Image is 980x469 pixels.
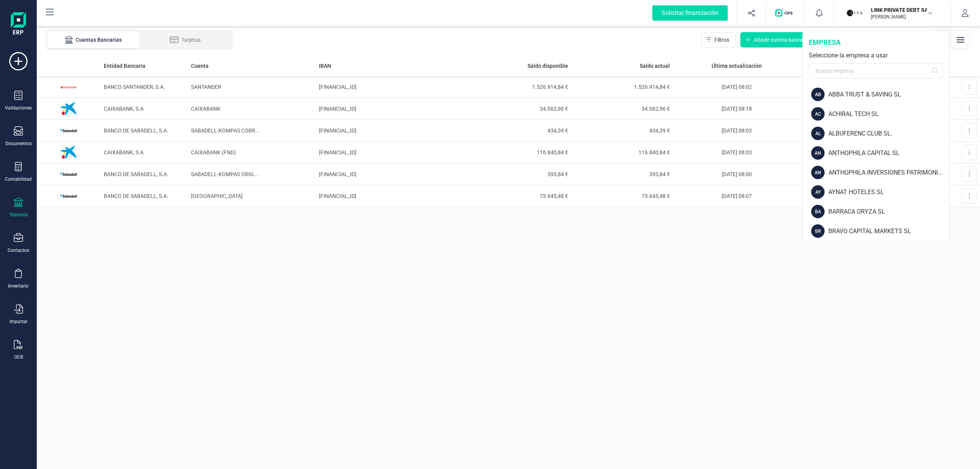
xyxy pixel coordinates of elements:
span: SABADELL-KOMPAS COBR ... [191,127,260,134]
div: BR [811,224,825,238]
button: Logo de OPS [771,1,800,25]
td: [FINANCIAL_ID] [316,185,469,207]
span: Entidad Bancaria [104,62,145,70]
span: CAIXABANK, S.A. [104,106,145,112]
span: SANTANDER [191,84,221,90]
div: AN [811,146,825,160]
img: Imagen de CAIXABANK, S.A. [57,97,80,120]
span: [DATE] 08:00 [722,171,752,177]
img: Imagen de CAIXABANK, S.A. [57,141,80,164]
span: BANCO DE SABADELL, S.A. [104,171,168,177]
span: BANCO DE SABADELL, S.A. [104,193,168,199]
span: 73.645,48 € [574,192,670,200]
div: Seleccione la empresa a usar [809,51,943,60]
span: [DATE] 08:03 [722,127,752,134]
div: Documentos [5,141,32,147]
div: AL [811,127,825,140]
span: Añadir cuenta bancaria [754,36,809,44]
div: AY [811,185,825,199]
span: 1.526.914,84 € [472,83,568,91]
div: BA [811,205,825,218]
span: Saldo disponible [528,62,568,70]
span: 393,84 € [472,170,568,178]
button: Filtros [701,32,736,47]
div: AB [811,88,825,101]
div: Inventario [8,283,29,289]
td: [FINANCIAL_ID] [316,76,469,98]
span: 434,39 € [472,127,568,134]
span: Última actualización [712,62,762,70]
span: Saldo actual [640,62,670,70]
button: Solicitar financiación [643,1,737,25]
span: CAIXABANK (FND) [191,149,236,155]
input: Buscar empresa [809,63,943,78]
div: Solicitar financiación [652,5,728,21]
span: 116.840,84 € [472,149,568,156]
span: Cuenta [191,62,209,70]
span: 393,84 € [574,170,670,178]
img: Imagen de BANCO DE SABADELL, S.A. [57,185,80,208]
td: [FINANCIAL_ID] [316,120,469,142]
span: 116.840,84 € [574,149,670,156]
div: AYNAT HOTELES SL [828,188,949,197]
img: LI [846,5,863,21]
div: empresa [809,37,943,48]
span: [DATE] 08:03 [722,149,752,155]
div: ANTHOPHILA CAPITAL SL [828,149,949,158]
p: LINK PRIVATE DEBT SA [871,6,932,14]
div: AN [811,166,825,179]
td: [FINANCIAL_ID] [316,142,469,163]
span: Filtros [714,36,729,44]
span: 34.062,96 € [472,105,568,113]
span: CAIXABANK [191,106,220,112]
div: Contactos [8,247,29,253]
span: 1.526.914,84 € [574,83,670,91]
button: Añadir cuenta bancaria [740,32,816,47]
img: Imagen de BANCO SANTANDER, S.A. [57,75,80,98]
div: Tesorería [9,212,28,218]
div: Validaciones [5,105,32,111]
img: Imagen de BANCO DE SABADELL, S.A. [57,119,80,142]
div: OCR [14,354,23,360]
div: ACHIRAL TECH SL [828,109,949,119]
div: Cuentas Bancarias [63,36,124,44]
span: [DATE] 08:02 [722,84,752,90]
span: IBAN [319,62,331,70]
span: SABADELL-KOMPAS ORIG ... [191,171,258,177]
span: CAIXABANK, S.A. [104,149,145,155]
div: BRAVO CAPITAL MARKETS SL [828,227,949,236]
span: BANCO SANTANDER, S.A. [104,84,165,90]
td: [FINANCIAL_ID] [316,98,469,120]
div: Contabilidad [5,176,32,182]
div: BARRACA ORYZA SL [828,207,949,216]
button: LILINK PRIVATE DEBT SA[PERSON_NAME] [843,1,941,25]
img: Logo de OPS [775,9,795,17]
img: Logo Finanedi [11,12,26,37]
div: Tarjetas [155,36,216,44]
div: Importar [10,319,28,325]
div: ALBUFERENC CLUB SL. [828,129,949,138]
span: 434,39 € [574,127,670,134]
div: AC [811,107,825,121]
span: [DATE] 08:18 [722,106,752,112]
td: [FINANCIAL_ID] [316,163,469,185]
div: ABBA TRUST & SAVING SL [828,90,949,99]
div: ANTHOPHILA INVERSIONES PATRIMONIALES SL [828,168,949,177]
p: [PERSON_NAME] [871,14,932,20]
span: [GEOGRAPHIC_DATA] [191,193,243,199]
span: [DATE] 08:07 [722,193,752,199]
span: BANCO DE SABADELL, S.A. [104,127,168,134]
span: 73.645,48 € [472,192,568,200]
img: Imagen de BANCO DE SABADELL, S.A. [57,163,80,186]
span: 34.062,96 € [574,105,670,113]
